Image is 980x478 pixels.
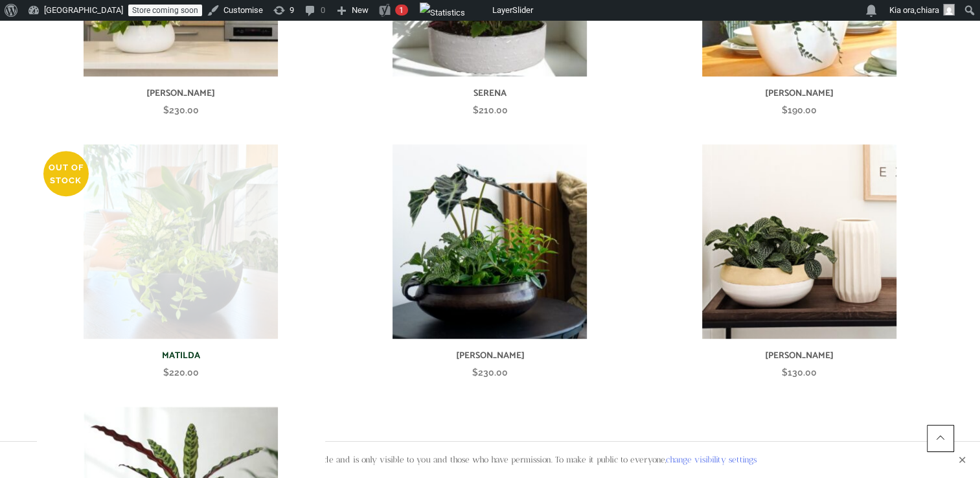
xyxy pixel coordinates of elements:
[472,105,507,115] bdi: 210.00
[472,367,478,378] span: $
[655,144,943,339] a: IRENE
[37,348,325,364] h6: MATILDA
[393,144,587,339] img: MARTA
[128,5,202,16] a: Store coming soon
[163,367,169,378] span: $
[655,76,943,119] a: [PERSON_NAME] $190.00
[917,5,939,15] span: chiara
[346,339,634,381] a: [PERSON_NAME] $230.00
[655,348,943,364] h6: [PERSON_NAME]
[163,367,199,378] bdi: 220.00
[346,144,634,339] a: MARTA
[346,86,634,102] h6: SERENA
[782,367,817,378] bdi: 130.00
[399,5,404,15] span: 1
[37,339,325,381] a: MATILDA $220.00
[472,105,478,115] span: $
[420,3,465,23] img: Views over 48 hours. Click for more Jetpack Stats.
[472,367,508,378] bdi: 230.00
[163,105,199,115] bdi: 230.00
[49,163,84,185] span: Out of stock
[37,86,325,102] h6: [PERSON_NAME]
[702,144,896,339] img: IRENE
[37,76,325,119] a: [PERSON_NAME] $230.00
[163,105,169,115] span: $
[655,86,943,102] h6: [PERSON_NAME]
[37,144,325,339] a: MATILDA
[782,105,817,115] bdi: 190.00
[655,339,943,381] a: [PERSON_NAME] $130.00
[84,144,278,339] img: MATILDA
[346,76,634,119] a: SERENA $210.00
[346,348,634,364] h6: [PERSON_NAME]
[782,367,788,378] span: $
[782,105,788,115] span: $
